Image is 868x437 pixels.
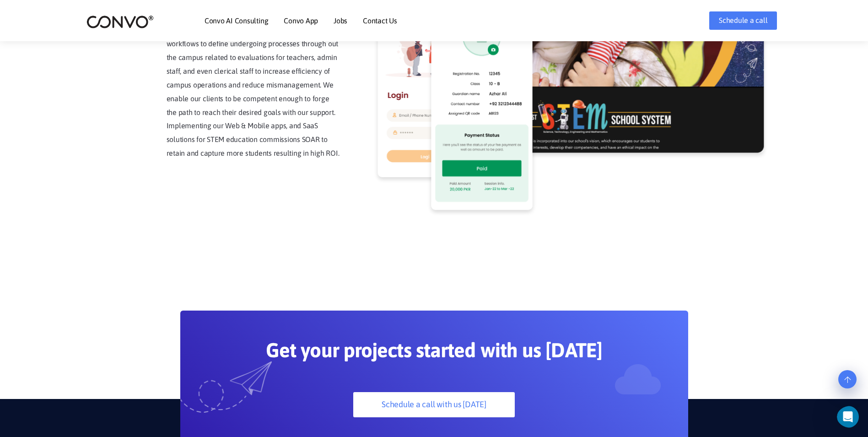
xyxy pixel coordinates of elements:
[224,338,645,369] h2: Get your projects started with us [DATE]
[284,17,318,24] a: Convo App
[205,17,268,24] a: Convo AI Consulting
[363,17,397,24] a: Contact Us
[709,11,777,30] a: Schedule a call
[86,15,154,29] img: logo_2.png
[353,392,515,417] a: Schedule a call with us [DATE]
[334,17,347,24] a: Jobs
[837,406,865,428] iframe: Intercom live chat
